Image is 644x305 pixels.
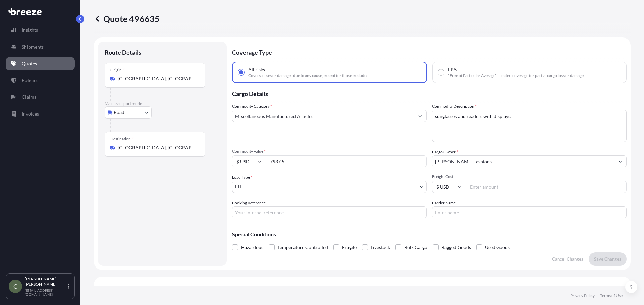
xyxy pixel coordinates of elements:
[22,60,37,67] p: Quotes
[600,293,623,298] a: Terms of Use
[238,69,244,75] input: All risksCovers losses or damages due to any cause, except for those excluded
[6,23,75,37] a: Insights
[25,276,66,287] p: [PERSON_NAME] [PERSON_NAME]
[414,110,426,122] button: Show suggestions
[448,66,457,73] span: FPA
[371,242,390,252] span: Livestock
[105,101,220,106] p: Main transport mode
[22,27,38,33] p: Insights
[441,242,471,252] span: Bagged Goods
[248,73,369,78] span: Covers losses or damages due to any cause, except for those excluded
[432,174,627,179] span: Freight Cost
[448,73,584,78] span: "Free of Particular Average" - limited coverage for partial cargo loss or damage
[570,293,595,298] a: Privacy Policy
[432,200,456,206] label: Carrier Name
[232,181,427,193] button: LTL
[432,149,458,155] label: Cargo Owner
[118,75,197,82] input: Origin
[6,40,75,54] a: Shipments
[552,256,583,262] p: Cancel Changes
[432,110,627,142] textarea: sunglasses and readers with displays
[232,83,627,103] p: Cargo Details
[110,136,134,142] div: Destination
[105,106,152,119] button: Select transport
[404,242,427,252] span: Bulk Cargo
[241,242,263,252] span: Hazardous
[22,94,36,100] p: Claims
[432,155,614,167] input: Full name
[547,252,589,266] button: Cancel Changes
[110,67,125,73] div: Origin
[232,206,427,218] input: Your internal reference
[22,44,44,50] p: Shipments
[232,103,272,110] label: Commodity Category
[118,144,197,151] input: Destination
[232,42,627,62] p: Coverage Type
[594,256,621,262] p: Save Changes
[342,242,357,252] span: Fragile
[114,109,124,116] span: Road
[105,48,141,56] p: Route Details
[248,66,265,73] span: All risks
[232,200,266,206] label: Booking Reference
[277,242,328,252] span: Temperature Controlled
[232,149,427,154] span: Commodity Value
[614,155,626,167] button: Show suggestions
[232,174,252,181] span: Load Type
[589,252,627,266] button: Save Changes
[485,242,510,252] span: Used Goods
[94,13,160,24] p: Quote 496635
[6,57,75,70] a: Quotes
[432,103,477,110] label: Commodity Description
[266,155,427,167] input: Type amount
[6,74,75,87] a: Policies
[432,206,627,218] input: Enter name
[25,288,66,296] p: [EMAIL_ADDRESS][DOMAIN_NAME]
[438,69,444,75] input: FPA"Free of Particular Average" - limited coverage for partial cargo loss or damage
[6,90,75,104] a: Claims
[232,232,627,237] p: Special Conditions
[13,283,17,290] span: C
[466,181,627,193] input: Enter amount
[22,77,38,84] p: Policies
[232,110,414,122] input: Select a commodity type
[22,110,39,117] p: Invoices
[235,183,242,190] span: LTL
[6,107,75,121] a: Invoices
